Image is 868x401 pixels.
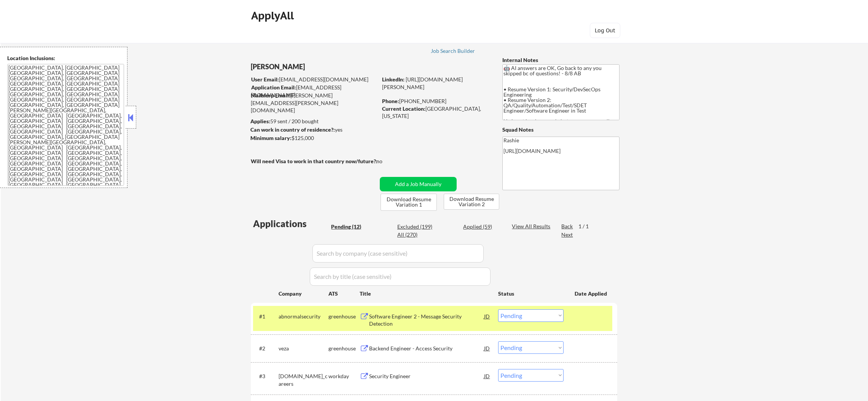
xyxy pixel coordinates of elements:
[328,313,360,320] div: greenhouse
[279,313,328,320] div: abnormalsecurity
[382,97,490,105] div: [PHONE_NUMBER]
[483,341,491,355] div: JD
[512,223,553,230] div: View All Results
[431,48,475,54] div: Job Search Builder
[382,105,490,120] div: [GEOGRAPHIC_DATA], [US_STATE]
[382,76,405,83] strong: LinkedIn:
[328,345,360,352] div: greenhouse
[251,76,279,83] strong: User Email:
[382,98,399,104] strong: Phone:
[251,9,296,22] div: ApplyAll
[279,290,328,298] div: Company
[251,62,407,72] div: [PERSON_NAME]
[380,177,457,191] button: Add a Job Manually
[502,126,620,134] div: Squad Notes
[250,118,270,124] strong: Applies:
[376,158,398,165] div: no
[397,231,435,239] div: All (270)
[369,372,484,380] div: Security Engineer
[251,158,377,164] strong: Will need Visa to work in that country now/future?:
[369,313,484,328] div: Software Engineer 2 - Message Security Detection
[444,194,499,210] button: Download Resume Variation 2
[251,92,290,99] strong: Mailslurp Email:
[590,23,620,38] button: Log Out
[251,84,296,91] strong: Application Email:
[259,345,272,352] div: #2
[382,105,425,112] strong: Current Location:
[502,56,620,64] div: Internal Notes
[253,219,328,228] div: Applications
[251,84,377,99] div: [EMAIL_ADDRESS][DOMAIN_NAME]
[360,290,491,298] div: Title
[259,313,272,320] div: #1
[279,372,328,387] div: [DOMAIN_NAME]_careers
[483,309,491,323] div: JD
[369,345,484,352] div: Backend Engineer - Access Security
[259,372,272,380] div: #3
[250,134,377,142] div: $125,000
[328,372,360,380] div: workday
[561,231,573,239] div: Next
[381,194,437,211] button: Download Resume Variation 1
[397,223,435,231] div: Excluded (199)
[250,126,335,133] strong: Can work in country of residence?:
[279,345,328,352] div: veza
[578,223,596,230] div: 1 / 1
[250,118,377,125] div: 59 sent / 200 bought
[250,126,375,134] div: yes
[331,223,369,231] div: Pending (12)
[431,48,475,56] a: Job Search Builder
[463,223,501,231] div: Applied (59)
[312,244,484,263] input: Search by company (case sensitive)
[251,92,377,114] div: [PERSON_NAME][EMAIL_ADDRESS][PERSON_NAME][DOMAIN_NAME]
[575,290,608,298] div: Date Applied
[483,369,491,383] div: JD
[310,267,491,286] input: Search by title (case sensitive)
[250,135,291,141] strong: Minimum salary:
[328,290,360,298] div: ATS
[382,76,463,90] a: [URL][DOMAIN_NAME][PERSON_NAME]
[498,286,564,300] div: Status
[7,54,124,62] div: Location Inclusions:
[561,223,573,230] div: Back
[251,76,377,83] div: [EMAIL_ADDRESS][DOMAIN_NAME]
